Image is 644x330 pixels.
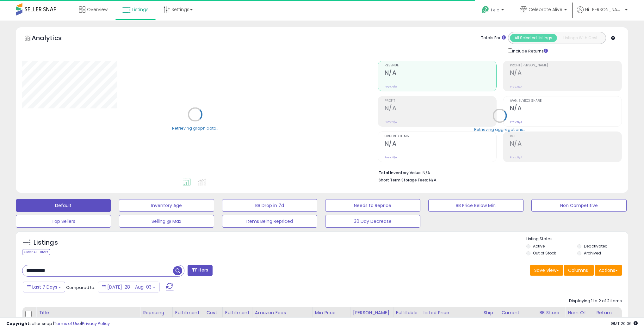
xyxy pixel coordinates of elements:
button: Selling @ Max [119,215,214,228]
a: Help [477,1,510,21]
button: 30 Day Decrease [325,215,420,228]
button: Listings With Cost [557,34,604,42]
div: Retrieving graph data.. [172,125,218,131]
strong: Copyright [6,321,29,327]
button: Top Sellers [16,215,111,228]
h5: Analytics [32,34,74,44]
span: 2025-08-11 20:06 GMT [611,321,638,327]
div: Include Returns [503,47,555,54]
div: Fulfillment Cost [225,309,250,323]
a: Terms of Use [54,321,81,327]
div: Ship Price [483,309,496,323]
button: Save View [530,265,563,276]
div: Listed Price [423,309,478,316]
button: BB Price Below Min [428,199,523,212]
a: Hi [PERSON_NAME] [577,6,628,21]
span: Last 7 Days [32,284,57,290]
label: Out of Stock [533,250,556,256]
button: Non Competitive [531,199,627,212]
div: Retrieving aggregations.. [474,126,525,132]
div: Fulfillable Quantity [396,309,418,323]
div: Repricing [143,309,170,316]
span: Help [491,7,499,13]
button: Inventory Age [119,199,214,212]
div: Current Buybox Price [501,309,534,323]
small: Amazon Fees. [255,316,259,322]
span: Celebrate Alive [529,6,562,13]
div: Displaying 1 to 2 of 2 items [569,298,622,304]
span: [DATE]-28 - Aug-03 [107,284,152,290]
p: Listing States: [526,236,628,242]
button: Filters [188,265,212,276]
label: Archived [584,250,601,256]
button: All Selected Listings [510,34,557,42]
div: Title [39,309,138,316]
span: Compared to: [66,284,95,290]
h5: Listings [34,238,58,247]
button: BB Drop in 7d [222,199,317,212]
button: Columns [564,265,594,276]
button: Actions [595,265,622,276]
div: Amazon Fees [255,309,310,316]
div: Cost [206,309,220,316]
div: Return Rate [596,309,619,323]
button: [DATE]-28 - Aug-03 [98,282,159,292]
div: Fulfillment [175,309,201,316]
button: Last 7 Days [23,282,65,292]
button: Needs to Reprice [325,199,420,212]
span: Overview [87,6,108,13]
label: Active [533,243,545,249]
button: Default [16,199,111,212]
div: Clear All Filters [22,249,50,255]
div: BB Share 24h. [539,309,562,323]
a: Privacy Policy [82,321,110,327]
div: Min Price [315,309,348,316]
span: Columns [568,267,588,273]
span: Listings [132,6,149,13]
div: seller snap | | [6,321,110,327]
button: Items Being Repriced [222,215,317,228]
span: Hi [PERSON_NAME] [585,6,623,13]
i: Get Help [481,6,489,14]
div: Num of Comp. [568,309,591,323]
div: Totals For [481,35,506,41]
div: [PERSON_NAME] [353,309,391,316]
label: Deactivated [584,243,608,249]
